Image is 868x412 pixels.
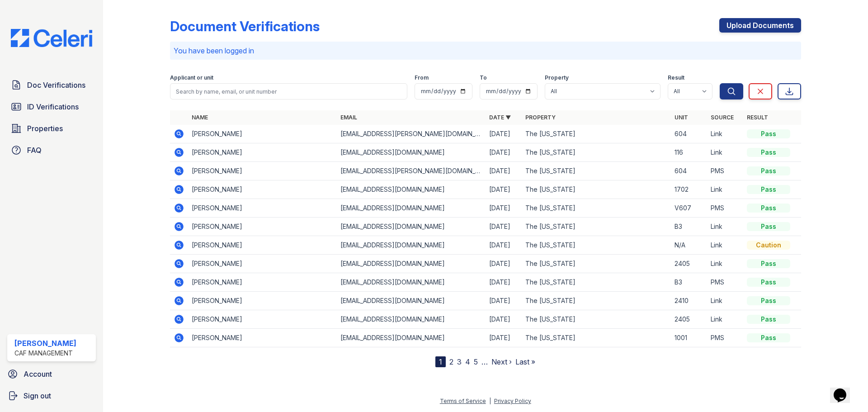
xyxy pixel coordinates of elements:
span: … [481,356,488,367]
td: B3 [671,218,707,236]
a: Property [525,114,556,121]
td: Link [707,292,743,310]
span: FAQ [27,145,42,156]
td: [EMAIL_ADDRESS][DOMAIN_NAME] [337,329,486,347]
td: The [US_STATE] [522,310,670,329]
td: [DATE] [486,255,522,273]
a: Properties [7,119,96,137]
label: Property [545,74,569,81]
td: [EMAIL_ADDRESS][DOMAIN_NAME] [337,255,486,273]
td: Link [707,255,743,273]
a: Upload Documents [719,18,801,33]
td: [EMAIL_ADDRESS][DOMAIN_NAME] [337,236,486,255]
div: Caution [747,241,790,250]
td: [DATE] [486,329,522,347]
div: Pass [747,278,790,287]
p: You have been logged in [174,45,797,56]
div: Pass [747,333,790,342]
img: CE_Logo_Blue-a8612792a0a2168367f1c8372b55b34899dd931a85d93a1a3d3e32e68fde9ad4.png [4,29,99,47]
div: Pass [747,148,790,157]
td: The [US_STATE] [522,199,670,218]
td: [DATE] [486,273,522,292]
td: Link [707,236,743,255]
td: [PERSON_NAME] [188,199,337,218]
span: Sign out [24,390,51,401]
td: [PERSON_NAME] [188,143,337,162]
a: Unit [675,114,688,121]
label: Result [668,74,684,81]
span: ID Verifications [27,101,79,112]
td: The [US_STATE] [522,125,670,143]
td: [EMAIL_ADDRESS][DOMAIN_NAME] [337,180,486,199]
td: [DATE] [486,310,522,329]
td: 2405 [671,255,707,273]
input: Search by name, email, or unit number [170,83,407,99]
div: Pass [747,204,790,213]
td: The [US_STATE] [522,162,670,180]
a: Result [747,114,768,121]
a: Name [192,114,208,121]
td: [EMAIL_ADDRESS][PERSON_NAME][DOMAIN_NAME] [337,162,486,180]
td: The [US_STATE] [522,180,670,199]
td: [DATE] [486,180,522,199]
div: Pass [747,315,790,324]
td: [EMAIL_ADDRESS][DOMAIN_NAME] [337,310,486,329]
a: Account [4,365,99,383]
a: Doc Verifications [7,76,96,94]
td: [PERSON_NAME] [188,329,337,347]
div: 1 [435,356,446,367]
td: [DATE] [486,199,522,218]
td: 604 [671,125,707,143]
td: [EMAIL_ADDRESS][DOMAIN_NAME] [337,199,486,218]
td: [PERSON_NAME] [188,236,337,255]
a: FAQ [7,141,96,159]
span: Doc Verifications [27,80,85,90]
td: B3 [671,273,707,292]
td: [PERSON_NAME] [188,162,337,180]
span: Properties [27,123,63,134]
div: Pass [747,259,790,268]
td: [PERSON_NAME] [188,125,337,143]
td: PMS [707,273,743,292]
td: Link [707,143,743,162]
td: [PERSON_NAME] [188,218,337,236]
td: [PERSON_NAME] [188,310,337,329]
a: Privacy Policy [494,398,531,404]
label: To [480,74,487,81]
a: 2 [449,357,453,366]
td: [EMAIL_ADDRESS][DOMAIN_NAME] [337,143,486,162]
td: [PERSON_NAME] [188,255,337,273]
a: 5 [474,357,478,366]
td: N/A [671,236,707,255]
td: [PERSON_NAME] [188,273,337,292]
td: 604 [671,162,707,180]
div: Pass [747,166,790,175]
td: Link [707,180,743,199]
div: Document Verifications [170,18,320,34]
td: [EMAIL_ADDRESS][DOMAIN_NAME] [337,218,486,236]
td: [DATE] [486,236,522,255]
td: [EMAIL_ADDRESS][PERSON_NAME][DOMAIN_NAME] [337,125,486,143]
td: The [US_STATE] [522,236,670,255]
div: | [489,398,491,404]
a: Next › [491,357,512,366]
td: PMS [707,329,743,347]
td: The [US_STATE] [522,292,670,310]
td: The [US_STATE] [522,255,670,273]
td: PMS [707,162,743,180]
a: ID Verifications [7,98,96,116]
div: Pass [747,296,790,305]
div: CAF Management [14,349,76,358]
td: 2410 [671,292,707,310]
td: [DATE] [486,162,522,180]
a: Date ▼ [489,114,511,121]
iframe: chat widget [830,376,859,403]
label: From [415,74,429,81]
td: [DATE] [486,218,522,236]
td: PMS [707,199,743,218]
td: 1702 [671,180,707,199]
td: The [US_STATE] [522,143,670,162]
a: 3 [457,357,462,366]
td: The [US_STATE] [522,273,670,292]
td: 2405 [671,310,707,329]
